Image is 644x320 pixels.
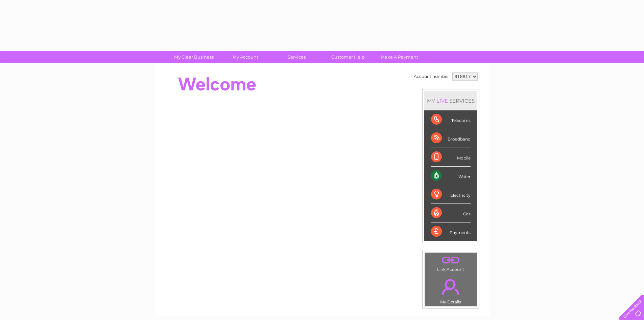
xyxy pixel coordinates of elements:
[425,252,477,274] td: Link Account
[431,148,471,167] div: Mobile
[320,51,376,63] a: Customer Help
[425,273,477,306] td: My Details
[435,98,449,104] div: LIVE
[427,275,475,299] a: .
[412,71,451,82] td: Account number
[431,167,471,185] div: Water
[431,185,471,204] div: Electricity
[431,110,471,129] div: Telecoms
[424,91,477,110] div: MY SERVICES
[372,51,427,63] a: Make A Payment
[431,222,471,241] div: Payments
[431,204,471,222] div: Gas
[431,129,471,148] div: Broadband
[217,51,273,63] a: My Account
[166,51,222,63] a: My Clear Business
[269,51,325,63] a: Services
[427,254,475,266] a: .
